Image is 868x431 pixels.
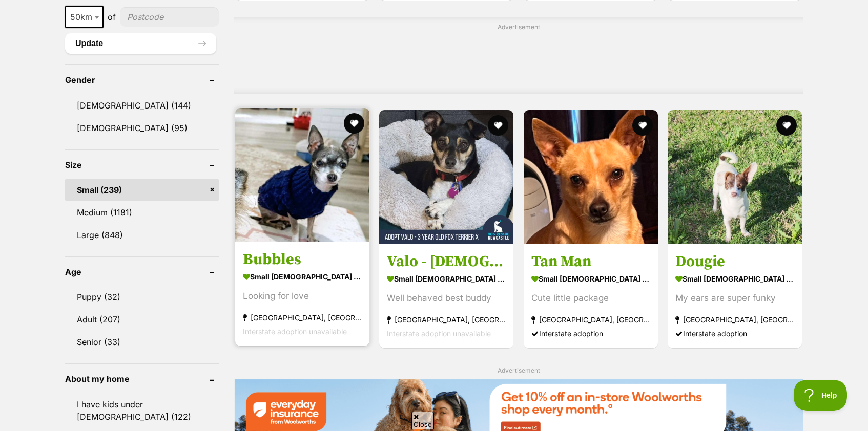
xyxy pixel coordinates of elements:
header: Gender [65,75,219,84]
a: Small (239) [65,179,219,201]
img: Bubbles - Chihuahua Dog [235,108,369,242]
header: Size [65,160,219,169]
div: Cute little package [531,291,650,305]
h3: Tan Man [531,252,650,271]
div: Advertisement [234,17,803,94]
div: My ears are super funky [675,291,794,305]
span: 50km [65,6,104,28]
strong: [GEOGRAPHIC_DATA], [GEOGRAPHIC_DATA] [675,313,794,327]
a: [DEMOGRAPHIC_DATA] (144) [65,95,219,116]
img: https://img.kwcdn.com/product/fancy/6b61d361-58d6-4c10-b98d-45c303f9ffb3.jpg?imageMogr2/strip/siz... [78,65,154,128]
button: Update [65,33,216,54]
a: Bubbles small [DEMOGRAPHIC_DATA] Dog Looking for love [GEOGRAPHIC_DATA], [GEOGRAPHIC_DATA] Inters... [235,242,369,346]
iframe: Help Scout Beacon - Open [794,380,848,411]
button: favourite [776,115,797,136]
span: Advertisement [498,367,540,374]
div: Well behaved best buddy [387,291,506,305]
strong: small [DEMOGRAPHIC_DATA] Dog [387,271,506,286]
h3: Bubbles [243,250,362,269]
span: of [108,11,116,23]
header: About my home [65,374,219,383]
a: Tan Man small [DEMOGRAPHIC_DATA] Dog Cute little package [GEOGRAPHIC_DATA], [GEOGRAPHIC_DATA] Int... [524,244,658,348]
div: Interstate adoption [675,327,794,340]
a: Puppy (32) [65,286,219,308]
button: favourite [344,113,364,134]
button: favourite [632,115,653,136]
button: favourite [488,115,509,136]
a: I have kids under [DEMOGRAPHIC_DATA] (122) [65,394,219,427]
strong: small [DEMOGRAPHIC_DATA] Dog [675,271,794,286]
img: Dougie - Fox Terrier (Smooth) Dog [668,110,802,244]
h3: Valo - [DEMOGRAPHIC_DATA] Fox Terrier X [387,252,506,271]
span: Interstate adoption unavailable [387,329,491,338]
a: Medium (1181) [65,202,219,223]
strong: [GEOGRAPHIC_DATA], [GEOGRAPHIC_DATA] [387,313,506,327]
a: Dougie small [DEMOGRAPHIC_DATA] Dog My ears are super funky [GEOGRAPHIC_DATA], [GEOGRAPHIC_DATA] ... [668,244,802,348]
a: Senior (33) [65,331,219,353]
header: Age [65,267,219,276]
h3: Dougie [675,252,794,271]
a: Adult (207) [65,309,219,330]
a: [DEMOGRAPHIC_DATA] (95) [65,117,219,139]
input: postcode [120,7,219,27]
a: Valo - [DEMOGRAPHIC_DATA] Fox Terrier X small [DEMOGRAPHIC_DATA] Dog Well behaved best buddy [GEO... [379,244,513,348]
strong: [GEOGRAPHIC_DATA], [GEOGRAPHIC_DATA] [243,311,362,325]
div: Looking for love [243,289,362,303]
strong: small [DEMOGRAPHIC_DATA] Dog [531,271,650,286]
span: Interstate adoption unavailable [243,327,347,336]
strong: small [DEMOGRAPHIC_DATA] Dog [243,269,362,284]
span: Close [411,412,434,429]
span: 50km [66,10,102,24]
strong: [GEOGRAPHIC_DATA], [GEOGRAPHIC_DATA] [531,313,650,327]
a: Large (848) [65,224,219,246]
div: Interstate adoption [531,327,650,340]
img: Tan Man - Chihuahua x Fox Terrier (Smooth) Dog [524,110,658,244]
img: Valo - 3 Year Old Fox Terrier X - Fox Terrier x Chihuahua Dog [379,110,513,244]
